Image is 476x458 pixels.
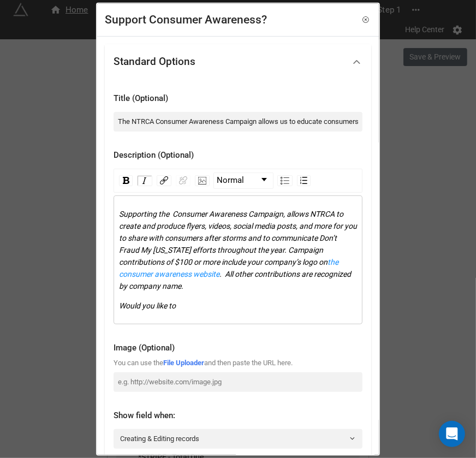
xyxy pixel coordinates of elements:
div: Standard Options [105,44,371,79]
div: Italic [137,175,152,186]
span: Supporting the Consumer Awareness Campaign, allows NTRCA to create and produce flyers, videos, so... [119,209,359,266]
div: Open Intercom Messenger [439,421,465,447]
div: Unlink [176,175,191,186]
a: Creating & Editing records [114,429,362,448]
input: e.g. http://website.com/image.jpg [114,372,362,391]
span: Would you like to [119,301,176,310]
div: rdw-wrapper [114,168,362,324]
div: Standard Options [114,56,195,67]
span: Normal [217,174,244,187]
a: the consumer awareness website [119,257,340,278]
a: Block Type [214,173,273,188]
span: and then paste the URL here. [204,359,293,367]
div: Support Consumer Awareness? [105,11,267,28]
div: rdw-dropdown [213,172,273,188]
span: . All other contributions are recognized by company name. [119,269,353,290]
span: You can use the [114,359,163,367]
div: Title (Optional) [114,92,362,105]
div: Show field when: [114,409,362,423]
div: rdw-link-control [154,172,193,188]
a: File Uploader [163,359,204,367]
div: Bold [119,175,133,186]
div: Unordered [277,175,293,186]
div: Description (Optional) [114,149,362,162]
input: Enter Title (Optional) [114,111,362,131]
div: rdw-inline-control [117,172,154,188]
div: rdw-image-control [193,172,212,188]
div: Link [157,175,171,186]
div: rdw-toolbar [114,168,362,192]
div: Image (Optional) [114,341,362,354]
div: rdw-list-control [275,172,313,188]
div: rdw-editor [119,207,358,311]
div: rdw-block-control [212,172,275,188]
div: Ordered [297,175,311,186]
div: Image [195,175,210,186]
